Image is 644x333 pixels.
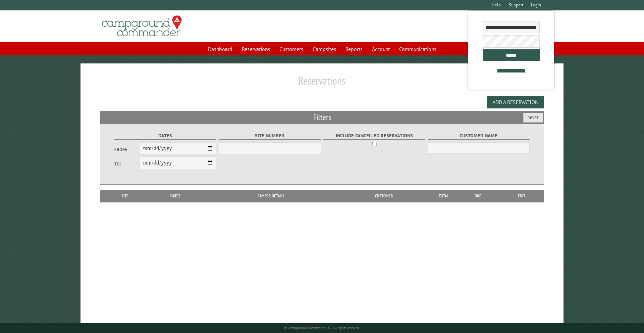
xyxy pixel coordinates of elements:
[219,132,321,140] label: Site Number
[430,190,457,202] th: Total
[100,13,184,39] img: Campground Commander
[275,43,307,55] a: Customers
[523,113,543,123] button: Reset
[323,132,425,140] label: Include Cancelled Reservations
[487,96,544,108] button: Add a Reservation
[100,74,544,93] h1: Reservations
[457,190,499,202] th: Due
[368,43,394,55] a: Account
[103,190,147,202] th: Site
[341,43,367,55] a: Reports
[284,326,360,330] small: © Campground Commander LLC. All rights reserved.
[338,190,430,202] th: Customer
[238,43,274,55] a: Reservations
[147,190,204,202] th: Dates
[114,132,217,140] label: Dates
[100,111,544,124] h2: Filters
[204,190,338,202] th: Camper Details
[309,43,340,55] a: Campsites
[499,190,544,202] th: Edit
[114,146,140,153] label: From:
[395,43,440,55] a: Communications
[428,132,530,140] label: Customer Name
[114,161,140,167] label: To:
[204,43,236,55] a: Dashboard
